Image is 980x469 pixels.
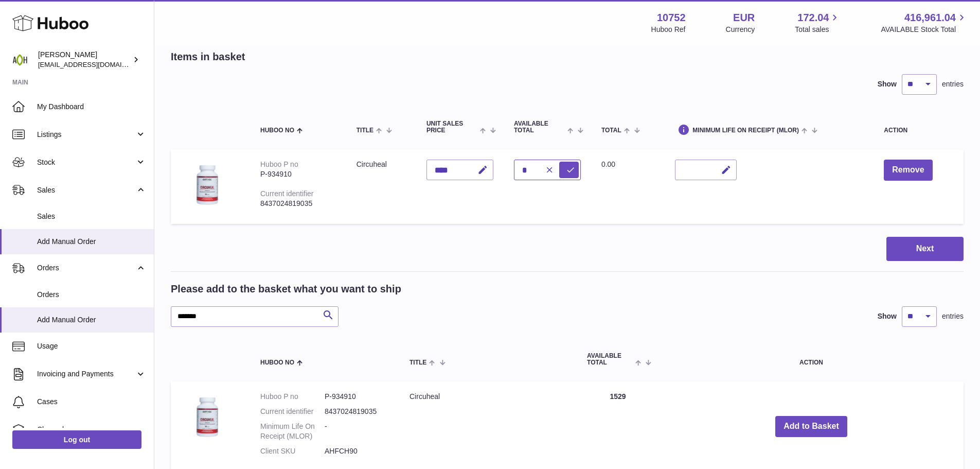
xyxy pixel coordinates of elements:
[797,11,829,25] span: 172.04
[601,127,621,134] span: Total
[12,52,28,67] img: internalAdmin-10752@internal.huboo.com
[37,369,135,379] span: Invoicing and Payments
[260,359,294,366] span: Huboo no
[260,169,336,179] div: P-934910
[733,11,755,25] strong: EUR
[37,185,135,195] span: Sales
[38,60,151,68] span: [EMAIL_ADDRESS][DOMAIN_NAME]
[426,120,477,134] span: Unit Sales Price
[886,237,964,261] button: Next
[884,160,932,181] button: Remove
[260,446,325,456] dt: Client SKU
[325,392,389,402] dd: P-934910
[942,79,964,89] span: entries
[904,11,956,25] span: 416,961.04
[878,79,897,89] label: Show
[37,237,146,247] span: Add Manual Order
[260,392,325,402] dt: Huboo P no
[409,359,426,366] span: Title
[651,25,686,34] div: Huboo Ref
[325,446,389,456] dd: AHFCH90
[795,25,841,34] span: Total sales
[514,120,565,134] span: AVAILABLE Total
[37,397,146,407] span: Cases
[37,341,146,351] span: Usage
[260,160,298,168] div: Huboo P no
[37,212,146,221] span: Sales
[659,342,964,376] th: Action
[878,311,897,321] label: Show
[37,102,146,112] span: My Dashboard
[37,130,135,140] span: Listings
[775,416,847,437] button: Add to Basket
[171,50,245,64] h2: Items in basket
[37,425,146,435] span: Channels
[346,149,416,224] td: Circuheal
[587,353,633,366] span: AVAILABLE Total
[357,127,373,134] span: Title
[260,422,325,441] dt: Minimum Life On Receipt (MLOR)
[181,392,233,443] img: Circuheal
[795,11,841,34] a: 172.04 Total sales
[601,160,615,168] span: 0.00
[325,422,389,441] dd: -
[881,25,968,34] span: AVAILABLE Stock Total
[171,282,401,296] h2: Please add to the basket what you want to ship
[260,199,336,209] div: 8437024819035
[325,407,389,416] dd: 8437024819035
[260,127,294,134] span: Huboo no
[37,263,135,273] span: Orders
[657,11,686,25] strong: 10752
[12,430,141,449] a: Log out
[726,25,755,34] div: Currency
[37,315,146,325] span: Add Manual Order
[942,311,964,321] span: entries
[260,407,325,416] dt: Current identifier
[884,127,953,134] div: Action
[181,160,233,211] img: Circuheal
[260,189,314,198] div: Current identifier
[37,290,146,300] span: Orders
[881,11,968,34] a: 416,961.04 AVAILABLE Stock Total
[38,50,131,70] div: [PERSON_NAME]
[37,158,135,167] span: Stock
[692,127,799,134] span: Minimum Life On Receipt (MLOR)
